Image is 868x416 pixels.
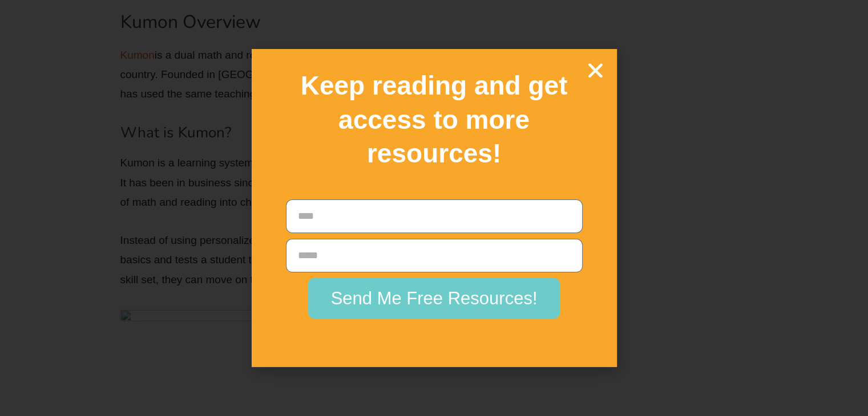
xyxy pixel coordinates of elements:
[678,288,868,416] iframe: Chat Widget
[586,60,605,80] a: Close
[272,69,597,171] h2: Keep reading and get access to more resources!
[331,289,538,307] span: Send Me Free Resources!
[308,278,560,319] button: Send Me Free Resources!
[286,199,583,324] form: New Form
